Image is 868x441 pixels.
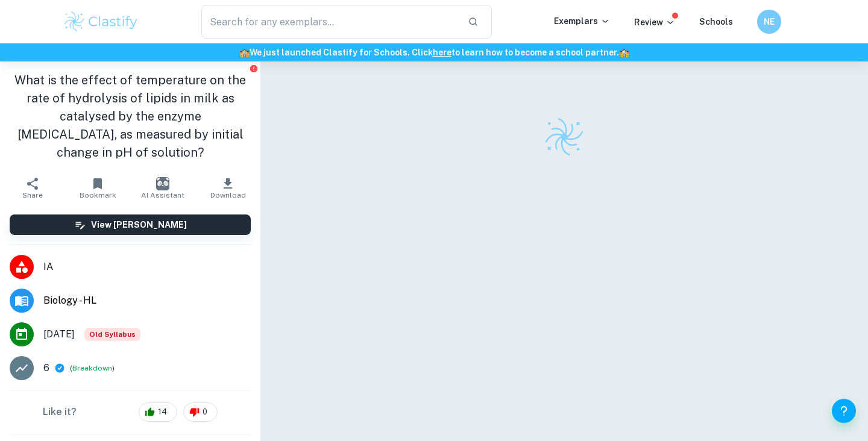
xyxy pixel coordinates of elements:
span: 0 [196,406,214,418]
img: Clastify logo [63,10,139,34]
input: Search for any exemplars... [201,5,458,39]
h6: View [PERSON_NAME] [91,218,187,231]
h6: Like it? [43,405,77,419]
span: AI Assistant [141,191,184,199]
span: IA [43,260,251,274]
button: NE [757,10,781,34]
span: Share [22,191,43,199]
div: 14 [139,402,177,422]
span: Download [210,191,246,199]
div: 0 [183,402,218,422]
button: AI Assistant [130,171,195,205]
h6: We just launched Clastify for Schools. Click to learn how to become a school partner. [2,46,866,59]
h1: What is the effect of temperature on the rate of hydrolysis of lipids in milk as catalysed by the... [10,71,251,161]
button: Bookmark [65,171,130,205]
span: 🏫 [619,48,629,57]
div: Starting from the May 2025 session, the Biology IA requirements have changed. It's OK to refer to... [84,328,140,341]
button: View [PERSON_NAME] [10,214,251,235]
a: here [433,48,451,57]
button: Download [195,171,260,205]
p: Exemplars [554,14,610,28]
button: Help and Feedback [832,399,856,423]
span: Old Syllabus [84,328,140,341]
span: Bookmark [80,191,116,199]
button: Report issue [249,64,258,73]
span: ( ) [70,363,115,374]
p: Review [634,16,675,29]
img: Clastify logo [543,116,585,158]
span: Biology - HL [43,293,251,308]
button: Breakdown [72,363,112,374]
img: AI Assistant [156,177,169,190]
span: [DATE] [43,327,75,342]
p: 6 [43,361,49,375]
h6: NE [763,15,776,28]
span: 14 [151,406,174,418]
span: 🏫 [239,48,250,57]
a: Schools [699,17,733,27]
